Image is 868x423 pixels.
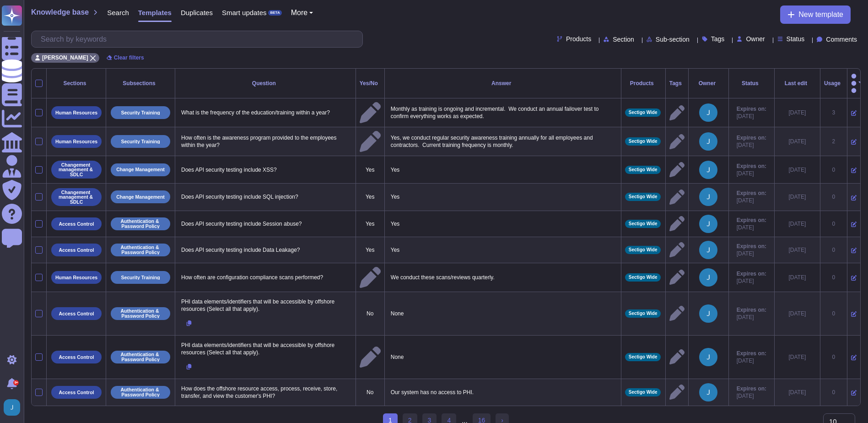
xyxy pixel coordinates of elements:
[778,274,816,281] div: [DATE]
[114,309,167,318] p: Authentication & Password Policy
[54,163,98,177] p: Changement management & SDLC
[107,9,129,16] span: Search
[737,141,766,149] span: [DATE]
[291,9,307,16] span: More
[778,310,816,317] div: [DATE]
[110,81,171,86] div: Subsections
[699,304,717,323] img: user
[388,132,617,151] p: Yes, we conduct regular security awareness training annually for all employees and contractors. C...
[31,9,89,16] span: Knowledge base
[59,311,94,316] p: Access Control
[59,355,94,360] p: Access Control
[629,275,658,280] span: Sectigo Wide
[388,308,617,320] p: None
[55,275,97,280] p: Human Resources
[824,166,843,174] div: 0
[737,134,766,141] span: Expires on:
[179,296,352,315] p: PHI data elements/identifiers that will be accessible by offshore resources (Select all that apply).
[179,132,352,151] p: How often is the awareness program provided to the employees within the year?
[179,339,352,358] p: PHI data elements/identifiers that will be accessible by offshore resources (Select all that apply).
[179,271,352,283] p: How often are configuration compliance scans performed?
[824,310,843,317] div: 0
[388,191,617,203] p: Yes
[268,10,281,16] div: BETA
[388,244,617,256] p: Yes
[121,139,160,144] p: Security Training
[737,113,766,120] span: [DATE]
[824,220,843,228] div: 0
[656,36,690,43] span: Sub-section
[360,389,381,396] p: No
[179,383,352,402] p: How does the offshore resource access, process, receive, store, transfer, and view the customer's...
[388,103,617,122] p: Monthly as training is ongoing and incremental. We conduct an annual failover test to confirm eve...
[388,351,617,363] p: None
[629,139,658,144] span: Sectigo Wide
[42,55,88,60] span: [PERSON_NAME]
[737,190,766,197] span: Expires on:
[114,55,144,60] span: Clear filters
[737,197,766,204] span: [DATE]
[59,222,94,227] p: Access Control
[629,248,658,252] span: Sectigo Wide
[54,190,98,205] p: Changement management & SDLC
[59,390,94,395] p: Access Control
[50,81,102,86] div: Sections
[733,81,771,86] div: Status
[179,191,352,203] p: Does API security testing include SQL injection?
[291,9,313,16] button: More
[778,81,816,86] div: Last edit
[179,164,352,176] p: Does API security testing include XSS?
[629,355,658,359] span: Sectigo Wide
[114,387,167,397] p: Authentication & Password Policy
[388,271,617,283] p: We conduct these scans/reviews quarterly.
[114,245,167,255] p: Authentication & Password Policy
[114,219,167,228] p: Authentication & Password Policy
[824,353,843,361] div: 0
[711,36,725,42] span: Tags
[699,188,717,206] img: user
[566,36,591,42] span: Products
[824,109,843,116] div: 3
[629,168,658,172] span: Sectigo Wide
[388,386,617,398] p: Our system has no access to PHI.
[629,110,658,115] span: Sectigo Wide
[360,166,381,174] p: Yes
[699,132,717,151] img: user
[36,31,362,47] input: Search by keywords
[629,311,658,316] span: Sectigo Wide
[692,81,725,86] div: Owner
[780,5,851,24] button: New template
[116,195,165,200] p: Change Management
[2,397,27,418] button: user
[824,389,843,396] div: 0
[737,306,766,314] span: Expires on:
[360,310,381,317] p: No
[179,218,352,230] p: Does API security testing include Session abuse?
[629,390,658,395] span: Sectigo Wide
[737,385,766,392] span: Expires on:
[737,224,766,231] span: [DATE]
[798,11,843,18] span: New template
[746,36,765,42] span: Owner
[222,9,267,16] span: Smart updates
[181,9,213,16] span: Duplicates
[824,246,843,254] div: 0
[59,248,94,253] p: Access Control
[699,348,717,366] img: user
[116,167,165,172] p: Change Management
[778,220,816,228] div: [DATE]
[737,217,766,224] span: Expires on:
[625,81,662,86] div: Products
[699,268,717,287] img: user
[55,139,97,144] p: Human Resources
[737,314,766,321] span: [DATE]
[778,109,816,116] div: [DATE]
[778,246,816,254] div: [DATE]
[13,380,19,385] div: 9+
[778,138,816,145] div: [DATE]
[737,350,766,357] span: Expires on:
[737,105,766,113] span: Expires on:
[388,164,617,176] p: Yes
[737,357,766,364] span: [DATE]
[121,110,160,115] p: Security Training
